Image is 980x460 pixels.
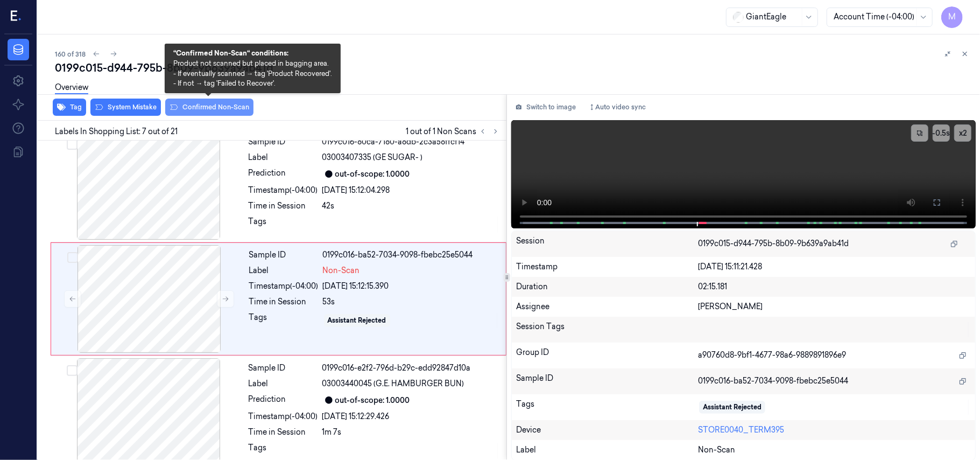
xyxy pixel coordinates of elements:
[249,168,318,180] div: Prediction
[322,363,500,374] div: 0199c016-e2f2-796d-b29c-edd92847d10a
[328,316,386,325] div: Assistant Rejected
[249,427,318,438] div: Time in Session
[67,365,77,376] button: Select row
[55,126,178,137] span: Labels In Shopping List: 7 out of 21
[516,321,698,338] div: Session Tags
[322,200,500,212] div: 42s
[322,152,423,163] span: 03003407335 (GE SUGAR- )
[406,125,502,138] span: 1 out of 1 Non Scans
[249,216,318,233] div: Tags
[249,200,318,212] div: Time in Session
[249,281,319,292] div: Timestamp (-04:00)
[322,136,500,148] div: 0199c016-80ca-7180-a8db-2c3a58ffcf14
[90,99,161,116] button: System Mistake
[53,99,86,116] button: Tag
[323,249,499,261] div: 0199c016-ba52-7034-9098-fbebc25e5044
[335,169,410,180] div: out-of-scope: 1.0000
[954,124,971,142] button: x2
[516,301,698,312] div: Assignee
[322,427,500,438] div: 1m 7s
[516,444,698,456] div: Label
[516,399,698,416] div: Tags
[249,296,319,308] div: Time in Session
[249,378,318,389] div: Label
[516,347,698,364] div: Group ID
[516,424,698,436] div: Device
[516,281,698,292] div: Duration
[55,50,86,59] span: 160 of 318
[698,261,971,273] div: [DATE] 15:11:21.428
[703,402,762,412] div: Assistant Rejected
[249,394,318,407] div: Prediction
[249,249,319,261] div: Sample ID
[323,296,499,308] div: 53s
[55,82,88,94] a: Overview
[516,373,698,390] div: Sample ID
[698,375,848,387] span: 0199c016-ba52-7034-9098-fbebc25e5044
[698,424,971,436] div: STORE0040_TERM395
[67,139,77,150] button: Select row
[55,60,971,75] div: 0199c015-d944-795b-8b09-9b639a9ab41d
[322,185,500,196] div: [DATE] 15:12:04.298
[323,281,499,292] div: [DATE] 15:12:15.390
[511,99,580,116] button: Switch to image
[249,363,318,374] div: Sample ID
[698,281,971,292] div: 02:15.181
[322,378,464,389] span: 03003440045 (G.E. HAMBURGER BUN)
[698,350,846,361] span: a90760d8-9bf1-4677-98a6-9889891896e9
[67,252,78,263] button: Select row
[584,99,650,116] button: Auto video sync
[249,152,318,163] div: Label
[941,6,963,28] button: M
[698,238,849,249] span: 0199c015-d944-795b-8b09-9b639a9ab41d
[249,312,319,329] div: Tags
[698,444,735,456] span: Non-Scan
[516,261,698,273] div: Timestamp
[698,301,971,312] div: [PERSON_NAME]
[249,265,319,276] div: Label
[516,235,698,253] div: Session
[323,265,360,276] span: Non-Scan
[322,411,500,422] div: [DATE] 15:12:29.426
[249,411,318,422] div: Timestamp (-04:00)
[249,136,318,148] div: Sample ID
[933,124,950,142] button: -0.5s
[335,395,410,406] div: out-of-scope: 1.0000
[165,99,253,116] button: Confirmed Non-Scan
[249,442,318,459] div: Tags
[249,185,318,196] div: Timestamp (-04:00)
